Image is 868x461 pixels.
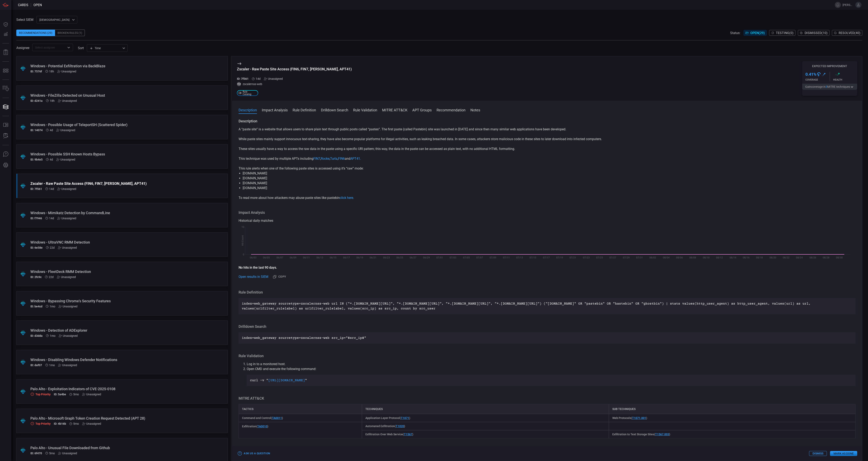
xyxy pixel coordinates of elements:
[313,157,320,161] a: FIN7
[264,77,283,80] div: Unassigned
[650,256,656,259] text: 08/02
[49,275,54,279] span: Aug 24, 2025 4:16 AM
[237,77,249,80] h5: ID: 7f561
[239,396,856,401] h3: MITRE ATT&CK
[57,275,76,279] div: Unassigned
[30,275,42,279] h5: ID: 2fc9c
[243,171,851,176] li: [DOMAIN_NAME]
[30,299,198,303] div: Windows - Bypassing Chrome's Security Features
[59,305,77,308] div: Unassigned
[1,29,11,39] button: Detections
[239,166,856,171] p: This rule alerts when one of the following paste sites is accessed using it’s “raw” mode:
[716,256,723,259] text: 08/12
[1,102,11,112] button: Cards
[30,70,42,73] h5: ID: 7576f
[830,451,857,456] button: Mark as Done
[271,273,288,280] button: Copy
[241,235,244,246] text: Hit Count
[30,446,198,450] div: Palo Alto - Unusual File Downloaded from Github
[730,31,740,35] span: Status:
[365,416,410,420] span: Application Layer Protocol ( )
[30,358,198,362] div: Windows - Disabling Windows Defender Notifications
[239,210,856,215] h3: Impact Analysis
[293,107,316,112] button: Rule Definition
[57,70,76,73] div: Unassigned
[530,256,536,259] text: 07/15
[805,78,830,81] div: Coverage
[239,146,856,151] p: These sites usually have a way to access the raw data in the paste using a specific URI pattern; ...
[321,107,348,112] button: Drilldown Search
[50,129,53,132] span: Sep 11, 2025 1:05 AM
[805,31,828,35] span: Dismissed ( 10 )
[362,404,609,414] div: Techniques
[30,99,43,102] h5: ID: d241a
[30,452,42,455] h5: ID: 6f470
[247,362,856,367] li: Log in to a monitored host.
[256,77,261,80] span: Sep 01, 2025 4:32 AM
[243,181,851,186] li: [DOMAIN_NAME]
[798,30,829,36] button: Dismissed(10)
[30,246,43,249] h5: ID: 6e58e
[58,452,77,455] div: Unassigned
[242,336,852,340] p: index=web_gateway sourcetype=zscalernss-web src_ip="$src_ip$"
[239,119,856,124] h3: Description
[839,31,860,35] span: Resolved ( 40 )
[56,158,75,161] div: Unassigned
[59,334,78,337] div: Unassigned
[30,240,198,244] div: Windows - UltraVNC RMM Detection
[570,256,576,259] text: 07/21
[50,334,55,337] span: Aug 11, 2025 4:43 AM
[50,246,55,249] span: Aug 24, 2025 4:16 AM
[802,84,857,90] button: Gaincoverage in3MITRE techniques
[30,416,198,420] div: Palo Alto - Microsoft Graph Token Creation Request Detected (APT 28)
[703,256,710,259] text: 08/10
[30,64,198,68] div: Windows - Potential Exfiltration via BackBlaze
[58,363,77,367] div: Unassigned
[404,433,412,436] a: T1567
[239,354,856,358] h3: Rule Validation
[242,425,268,428] span: Exfiltration ( )
[636,256,643,259] text: 07/31
[242,416,283,420] span: Command and Control ( )
[257,425,267,428] a: TA0010
[16,46,29,50] span: Assignee
[49,70,54,73] span: Sep 14, 2025 12:33 AM
[410,256,416,259] text: 06/27
[809,451,827,456] button: Dismiss
[690,256,696,259] text: 08/08
[663,256,670,259] text: 08/04
[330,256,336,259] text: 06/15
[18,3,28,7] span: Cards
[239,274,268,279] a: Open results in SIEM
[730,256,736,259] text: 08/14
[30,152,198,156] div: Windows - Possible SSH Known Hosts Bypass
[396,256,403,259] text: 06/25
[78,46,84,50] label: sort
[30,187,42,191] h5: ID: 7f561
[16,30,55,36] div: Recommendations (29)
[239,156,856,161] p: This technique was used by multiple APTs including , , , and
[262,107,288,112] button: Impact Analysis
[54,422,66,426] h5: ID: 4b16b
[243,253,244,256] text: 0
[30,269,198,274] div: Windows - FleetDeck RMM Detection
[516,256,523,259] text: 07/13
[463,256,470,259] text: 07/05
[243,186,851,191] li: [DOMAIN_NAME]
[470,107,480,112] button: Notes
[365,433,413,436] span: Exfiltration Over Web Service ( )
[370,256,376,259] text: 06/21
[33,45,65,50] input: Select assignee
[321,157,330,161] a: Rocke
[476,256,483,259] text: 07/07
[503,256,510,259] text: 07/11
[743,256,750,259] text: 08/16
[55,30,85,36] div: Broken Rules (1)
[609,404,856,414] div: Sub Techniques
[802,64,857,68] h5: Expected Improvement
[383,256,390,259] text: 06/23
[556,256,563,259] text: 07/19
[58,246,77,249] div: Unassigned
[316,256,323,259] text: 06/13
[242,301,852,311] p: index=web_gateway sourcetype=zscalernss-web url IN ("*.[DOMAIN_NAME][URL]", "*.[DOMAIN_NAME][URL]...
